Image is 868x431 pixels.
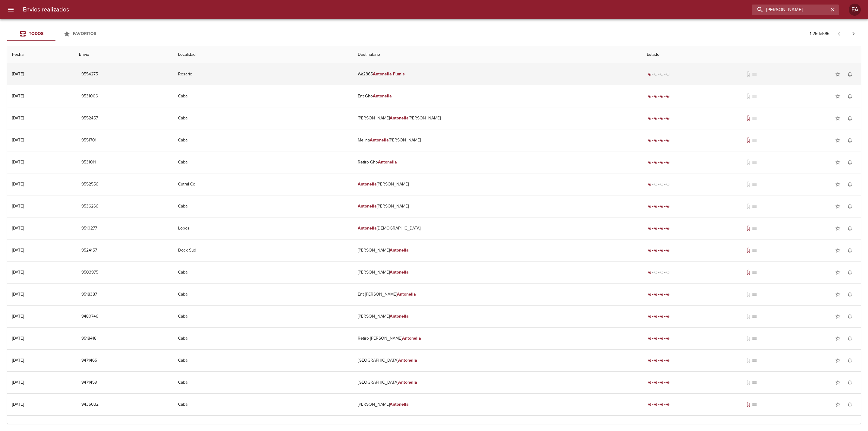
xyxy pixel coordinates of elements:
[647,401,671,407] div: Entregado
[745,159,751,165] span: No tiene documentos adjuntos
[654,359,658,362] span: radio_button_checked
[81,137,96,144] span: 9551701
[12,138,24,143] div: [DATE]
[751,401,757,407] span: No tiene pedido asociado
[751,159,757,165] span: No tiene pedido asociado
[648,315,652,318] span: radio_button_checked
[353,85,642,107] td: Ent Gho
[654,160,658,164] span: radio_button_checked
[832,30,846,36] span: Pagina anterior
[12,204,24,209] div: [DATE]
[660,116,664,120] span: radio_button_checked
[847,357,853,363] span: notifications_none
[12,248,24,253] div: [DATE]
[81,269,98,276] span: 9503975
[835,335,841,341] span: star_border
[835,159,841,165] span: star_border
[745,269,751,275] span: Tiene documentos adjuntos
[810,31,829,37] p: 1 - 25 de 596
[660,182,664,186] span: radio_button_unchecked
[654,249,658,252] span: radio_button_checked
[353,239,642,261] td: [PERSON_NAME]
[844,134,856,146] button: Activar notificaciones
[648,359,652,362] span: radio_button_checked
[81,159,96,166] span: 9531011
[81,71,98,78] span: 9554275
[79,289,99,300] button: 9518387
[398,380,417,385] em: Antonella
[654,182,658,186] span: radio_button_unchecked
[847,335,853,341] span: notifications_none
[745,93,751,99] span: No tiene documentos adjuntos
[654,271,658,274] span: radio_button_unchecked
[647,291,671,297] div: Entregado
[832,354,844,366] button: Agregar a favoritos
[79,179,101,190] button: 9552556
[666,94,670,98] span: radio_button_checked
[79,311,101,322] button: 9480746
[660,204,664,208] span: radio_button_checked
[81,423,97,430] span: 9425193
[358,204,377,209] em: Antonella
[648,182,652,186] span: radio_button_checked
[173,239,353,261] td: Dock Sud
[666,293,670,296] span: radio_button_checked
[654,293,658,296] span: radio_button_checked
[745,247,751,253] span: Tiene documentos adjuntos
[648,337,652,340] span: radio_button_checked
[835,93,841,99] span: star_border
[844,376,856,388] button: Activar notificaciones
[835,401,841,407] span: star_border
[844,398,856,410] button: Activar notificaciones
[12,93,24,99] div: [DATE]
[835,115,841,121] span: star_border
[353,63,642,85] td: Wa2865
[4,2,18,17] button: menu
[647,93,671,99] div: Entregado
[832,266,844,278] button: Agregar a favoritos
[751,137,757,143] span: No tiene pedido asociado
[654,227,658,230] span: radio_button_checked
[844,244,856,256] button: Activar notificaciones
[173,261,353,283] td: Caba
[654,138,658,142] span: radio_button_checked
[847,269,853,275] span: notifications_none
[847,313,853,319] span: notifications_none
[353,195,642,217] td: [PERSON_NAME]
[835,269,841,275] span: star_border
[835,423,841,429] span: star_border
[832,288,844,300] button: Agregar a favoritos
[847,159,853,165] span: notifications_none
[353,372,642,393] td: [GEOGRAPHIC_DATA]
[847,93,853,99] span: notifications_none
[654,381,658,384] span: radio_button_checked
[666,182,670,186] span: radio_button_unchecked
[745,423,751,429] span: Tiene documentos adjuntos
[832,112,844,124] button: Agregar a favoritos
[660,138,664,142] span: radio_button_checked
[660,249,664,252] span: radio_button_checked
[647,357,671,363] div: Entregado
[745,137,751,143] span: Tiene documentos adjuntos
[81,225,97,232] span: 9510277
[647,335,671,341] div: Entregado
[73,31,96,36] span: Favoritos
[844,266,856,278] button: Activar notificaciones
[847,401,853,407] span: notifications_none
[849,4,861,16] div: FA
[660,359,664,362] span: radio_button_checked
[648,138,652,142] span: radio_button_checked
[648,293,652,296] span: radio_button_checked
[647,269,671,275] div: Generado
[654,116,658,120] span: radio_button_checked
[81,357,97,364] span: 9471465
[648,94,652,98] span: radio_button_checked
[745,335,751,341] span: No tiene documentos adjuntos
[173,306,353,327] td: Caba
[844,90,856,102] button: Activar notificaciones
[835,225,841,231] span: star_border
[666,337,670,340] span: radio_button_checked
[654,403,658,406] span: radio_button_checked
[660,337,664,340] span: radio_button_checked
[173,85,353,107] td: Caba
